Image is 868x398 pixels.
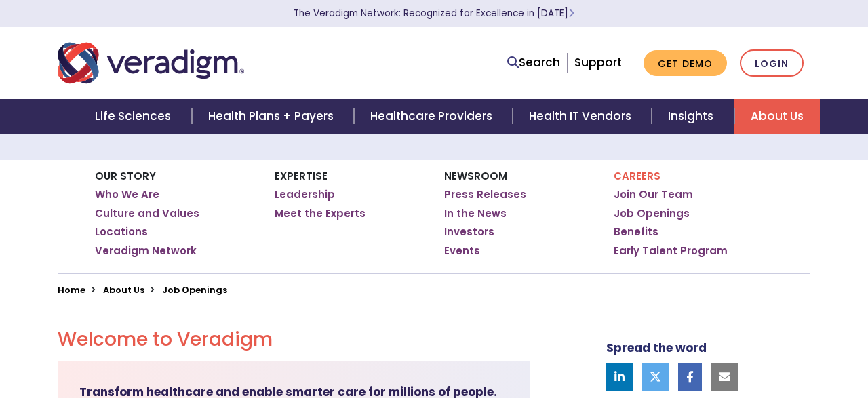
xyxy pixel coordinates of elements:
[444,207,507,220] a: In the News
[513,99,652,134] a: Health IT Vendors
[568,7,574,20] span: Learn More
[275,207,366,220] a: Meet the Experts
[58,41,244,85] img: Veradigm logo
[614,225,658,239] a: Benefits
[644,50,727,77] a: Get Demo
[507,54,560,72] a: Search
[294,7,574,20] a: The Veradigm Network: Recognized for Excellence in [DATE]Learn More
[95,188,159,201] a: Who We Are
[354,99,513,134] a: Healthcare Providers
[734,99,820,134] a: About Us
[58,283,85,296] a: Home
[58,328,530,351] h2: Welcome to Veradigm
[79,99,191,134] a: Life Sciences
[614,244,728,258] a: Early Talent Program
[95,244,197,258] a: Veradigm Network
[606,340,707,356] strong: Spread the word
[192,99,354,134] a: Health Plans + Payers
[652,99,734,134] a: Insights
[95,207,199,220] a: Culture and Values
[103,283,144,296] a: About Us
[275,188,335,201] a: Leadership
[574,54,622,71] a: Support
[740,49,804,77] a: Login
[95,225,148,239] a: Locations
[614,188,693,201] a: Join Our Team
[614,207,690,220] a: Job Openings
[444,188,526,201] a: Press Releases
[444,225,494,239] a: Investors
[444,244,480,258] a: Events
